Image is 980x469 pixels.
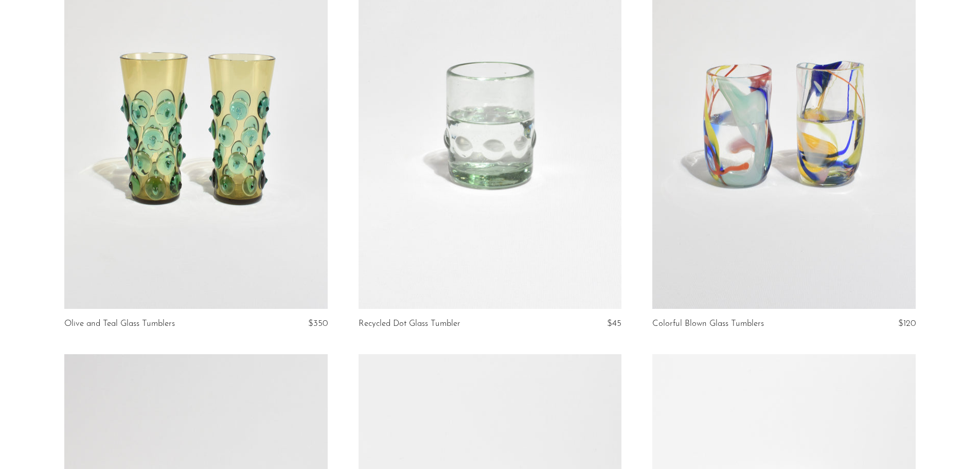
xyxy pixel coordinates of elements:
span: $350 [308,319,328,328]
a: Colorful Blown Glass Tumblers [652,319,764,328]
span: $45 [607,319,621,328]
a: Olive and Teal Glass Tumblers [64,319,175,328]
a: Recycled Dot Glass Tumbler [359,319,460,328]
span: $120 [898,319,916,328]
